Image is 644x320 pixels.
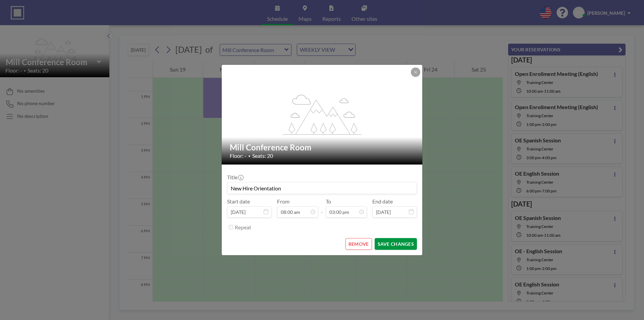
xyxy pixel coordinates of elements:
[345,238,372,250] button: REMOVE
[321,200,323,215] span: -
[326,198,331,205] label: To
[227,174,243,181] label: Title
[283,94,362,134] g: flex-grow: 1.2;
[248,153,251,158] span: •
[277,198,289,205] label: From
[252,152,273,159] span: Seats: 20
[235,224,251,231] label: Repeat
[230,152,247,159] span: Floor: -
[230,142,415,152] h2: Mill Conference Room
[372,198,393,205] label: End date
[227,198,250,205] label: Start date
[375,238,417,250] button: SAVE CHANGES
[227,182,417,194] input: (No title)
